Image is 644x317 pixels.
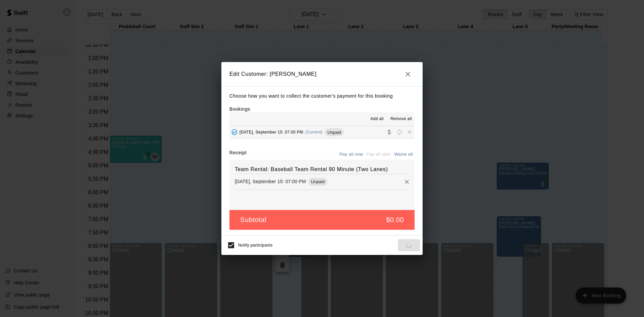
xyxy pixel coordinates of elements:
label: Receipt [229,149,247,160]
p: Choose how you want to collect the customer's payment for this booking [229,92,415,100]
button: Remove [402,177,412,187]
span: Remove all [390,116,412,122]
label: Bookings [229,106,250,112]
span: Unpaid [308,179,327,184]
span: Unpaid [325,130,344,135]
button: Waive all [392,149,415,160]
p: [DATE], September 15: 07:00 PM [235,178,306,185]
h2: Edit Customer: [PERSON_NAME] [221,62,423,86]
h5: Subtotal [240,215,266,224]
button: Add all [366,114,388,124]
button: Added - Collect Payment [229,127,239,137]
span: Remove [405,129,415,135]
button: Pay all now [338,149,365,160]
span: (Current) [305,130,323,135]
h5: $0.00 [386,215,404,224]
button: Added - Collect Payment[DATE], September 15: 07:00 PM(Current)UnpaidCollect paymentRescheduleRemove [229,126,415,139]
span: Notify participants [238,243,273,248]
span: Reschedule [394,129,405,135]
h6: Team Rental: Baseball Team Rental 90 Minute (Two Lanes) [235,165,409,174]
span: Collect payment [384,129,394,135]
button: Remove all [388,114,415,124]
span: [DATE], September 15: 07:00 PM [239,130,303,135]
span: Add all [370,116,384,122]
